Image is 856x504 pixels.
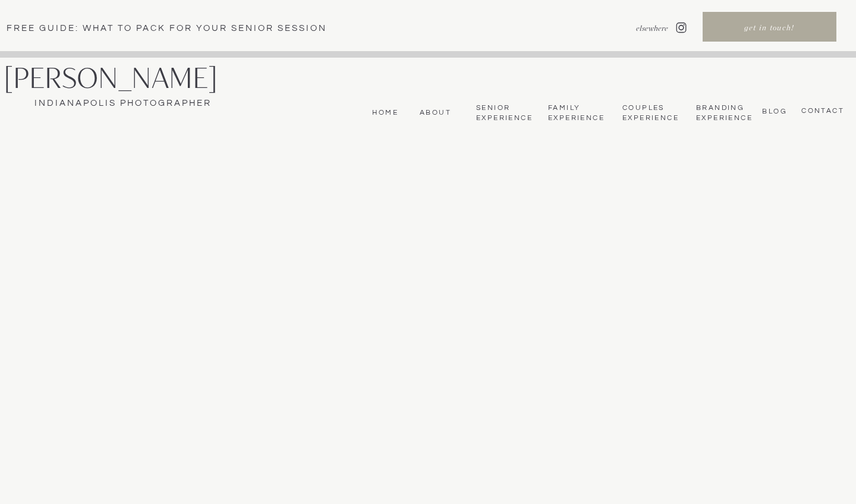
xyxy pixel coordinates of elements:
[548,103,603,123] a: Family Experience
[476,103,531,123] a: Senior Experience
[798,106,844,116] a: CONTACT
[759,107,787,115] a: bLog
[416,108,451,118] a: About
[696,103,750,123] nav: Branding Experience
[704,23,835,36] a: get in touch!
[4,97,242,110] a: Indianapolis Photographer
[696,103,750,123] a: BrandingExperience
[606,23,668,34] nav: elsewhere
[4,63,253,94] a: [PERSON_NAME]
[369,108,398,118] a: Home
[622,103,678,123] a: Couples Experience
[7,22,347,34] a: Free Guide: What To pack for your senior session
